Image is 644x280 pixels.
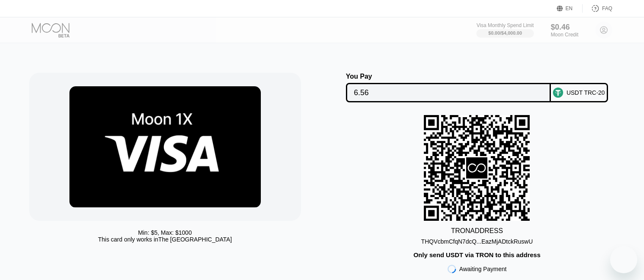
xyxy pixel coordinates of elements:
div: Min: $ 5 , Max: $ 1000 [138,229,192,236]
div: FAQ [583,4,612,13]
div: THQVcbmCfqN7dcQ...EazMjADtckRuswU [421,235,533,245]
div: TRON ADDRESS [451,227,503,235]
div: $0.00 / $4,000.00 [488,30,522,36]
div: EN [557,4,583,13]
div: USDT TRC-20 [567,89,605,96]
div: Only send USDT via TRON to this address [413,251,540,258]
div: FAQ [602,5,612,11]
div: Visa Monthly Spend Limit [476,22,533,28]
div: EN [566,5,573,11]
div: This card only works in The [GEOGRAPHIC_DATA] [98,236,232,243]
div: You Pay [346,73,551,80]
div: THQVcbmCfqN7dcQ...EazMjADtckRuswU [421,238,533,245]
div: Visa Monthly Spend Limit$0.00/$4,000.00 [476,22,533,38]
div: Awaiting Payment [459,266,507,272]
iframe: Button to launch messaging window [610,246,637,273]
div: You PayUSDT TRC-20 [331,73,624,102]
